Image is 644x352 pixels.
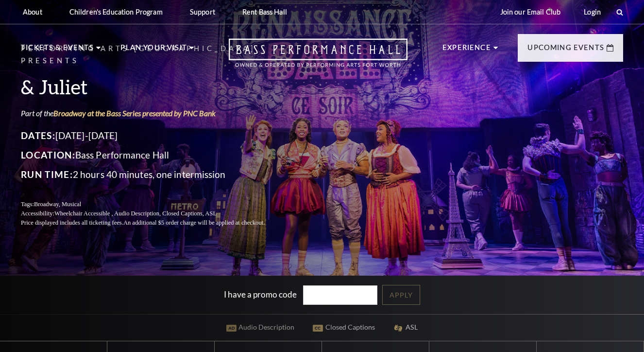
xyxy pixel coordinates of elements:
[69,8,163,16] p: Children's Education Program
[21,200,288,209] p: Tags:
[21,130,55,141] span: Dates:
[21,108,288,119] p: Part of the
[34,201,81,208] span: Broadway, Musical
[21,209,288,218] p: Accessibility:
[21,42,94,59] p: Tickets & Events
[21,147,288,163] p: Bass Performance Hall
[21,167,288,182] p: 2 hours 40 minutes, one intermission
[527,42,604,59] p: Upcoming Events
[442,42,491,59] p: Experience
[54,210,217,217] span: Wheelchair Accessible , Audio Description, Closed Captions, ASL
[21,218,288,228] p: Price displayed includes all ticketing fees.
[21,169,73,180] span: Run Time:
[21,128,288,143] p: [DATE]-[DATE]
[190,8,215,16] p: Support
[123,219,265,226] span: An additional $5 order charge will be applied at checkout.
[21,74,288,99] h3: & Juliet
[120,42,187,59] p: Plan Your Visit
[224,289,297,299] label: I have a promo code
[21,149,75,160] span: Location:
[53,108,216,118] a: Broadway at the Bass Series presented by PNC Bank
[242,8,287,16] p: Rent Bass Hall
[23,8,42,16] p: About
